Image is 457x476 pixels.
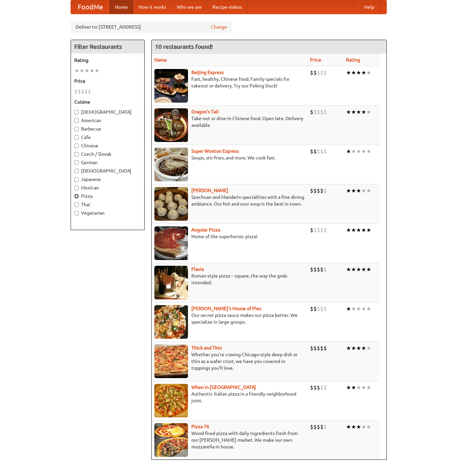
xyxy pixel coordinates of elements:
[191,345,222,351] a: Thick and Thin
[74,57,141,64] h5: Rating
[361,266,366,273] li: ★
[88,88,91,95] li: $
[191,109,219,114] a: Dragon's Tail
[74,78,141,84] h5: Price
[317,148,320,155] li: $
[310,57,321,63] a: Price
[320,423,323,431] li: $
[74,125,141,132] label: Barbecue
[346,423,351,431] li: ★
[351,187,356,194] li: ★
[74,135,79,140] input: Cafe
[84,88,88,95] li: $
[361,69,366,76] li: ★
[346,108,351,116] li: ★
[346,57,360,63] a: Rating
[313,148,317,155] li: $
[346,226,351,234] li: ★
[366,384,371,391] li: ★
[323,226,327,234] li: $
[154,226,188,260] img: angular.jpg
[320,384,323,391] li: $
[346,305,351,313] li: ★
[351,226,356,234] li: ★
[74,169,79,173] input: [DEMOGRAPHIC_DATA]
[74,194,79,198] input: Pizza
[310,226,313,234] li: $
[351,344,356,352] li: ★
[74,184,141,191] label: Mexican
[346,187,351,194] li: ★
[74,176,141,183] label: Japanese
[323,148,327,155] li: $
[320,187,323,194] li: $
[110,0,133,14] a: Home
[71,21,232,33] div: Deliver to: [STREET_ADDRESS]
[313,423,317,431] li: $
[313,344,317,352] li: $
[74,168,141,174] label: [DEMOGRAPHIC_DATA]
[351,108,356,116] li: ★
[323,423,327,431] li: $
[351,266,356,273] li: ★
[84,67,89,74] li: ★
[71,0,110,14] a: FoodMe
[191,424,209,429] a: Pizza 76
[191,266,204,272] b: Flavia
[310,148,313,155] li: $
[361,226,366,234] li: ★
[94,67,100,74] li: ★
[310,344,313,352] li: $
[191,385,256,390] a: When in [GEOGRAPHIC_DATA]
[74,134,141,141] label: Cafe
[154,76,305,89] p: Fast, healthy, Chinese food. Family specials for takeout or delivery. Try our Peking Duck!
[191,306,261,311] a: [PERSON_NAME]'s House of Pies
[346,266,351,273] li: ★
[366,69,371,76] li: ★
[317,226,320,234] li: $
[346,384,351,391] li: ★
[366,423,371,431] li: ★
[317,384,320,391] li: $
[351,384,356,391] li: ★
[89,67,94,74] li: ★
[317,344,320,352] li: $
[154,344,188,378] img: thick.jpg
[351,69,356,76] li: ★
[81,88,84,95] li: $
[361,423,366,431] li: ★
[361,187,366,194] li: ★
[74,142,141,149] label: Chinese
[74,127,79,131] input: Barbecue
[74,88,78,95] li: $
[310,266,313,273] li: $
[74,109,141,115] label: [DEMOGRAPHIC_DATA]
[191,227,220,232] a: Angular Pizza
[323,344,327,352] li: $
[154,423,188,457] img: pizza76.jpg
[74,118,79,123] input: American
[155,43,213,50] ng-pluralize: 10 restaurants found!
[356,148,361,155] li: ★
[78,88,81,95] li: $
[74,201,141,208] label: Thai
[366,266,371,273] li: ★
[172,0,207,14] a: Who we are
[323,266,327,273] li: $
[154,233,305,240] p: Home of the superheroic pizza!
[361,305,366,313] li: ★
[154,391,305,404] p: Authentic Italian pizza in a friendly neighborhood joint.
[154,187,188,221] img: shandong.jpg
[323,108,327,116] li: $
[191,188,228,193] b: [PERSON_NAME]
[154,69,188,103] img: beijing.jpg
[154,430,305,450] p: Wood-fired pizza with daily ingredients fresh from our [PERSON_NAME] market. We make our own mozz...
[154,148,188,181] img: superwonton.jpg
[317,69,320,76] li: $
[356,187,361,194] li: ★
[356,108,361,116] li: ★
